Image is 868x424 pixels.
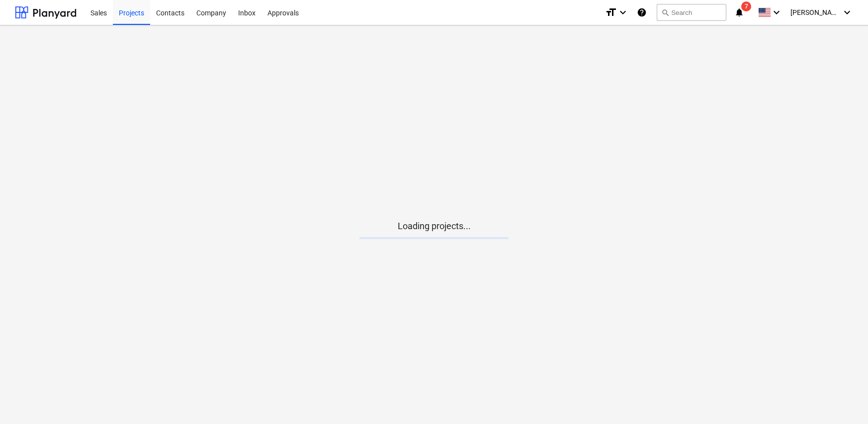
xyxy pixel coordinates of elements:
[657,4,726,21] button: Search
[741,1,751,11] span: 7
[790,8,840,16] span: [PERSON_NAME]
[734,6,744,18] i: notifications
[661,8,669,16] span: search
[841,6,853,18] i: keyboard_arrow_down
[359,220,509,232] p: Loading projects...
[605,6,617,18] i: format_size
[637,6,647,18] i: Knowledge base
[617,6,629,18] i: keyboard_arrow_down
[771,6,782,18] i: keyboard_arrow_down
